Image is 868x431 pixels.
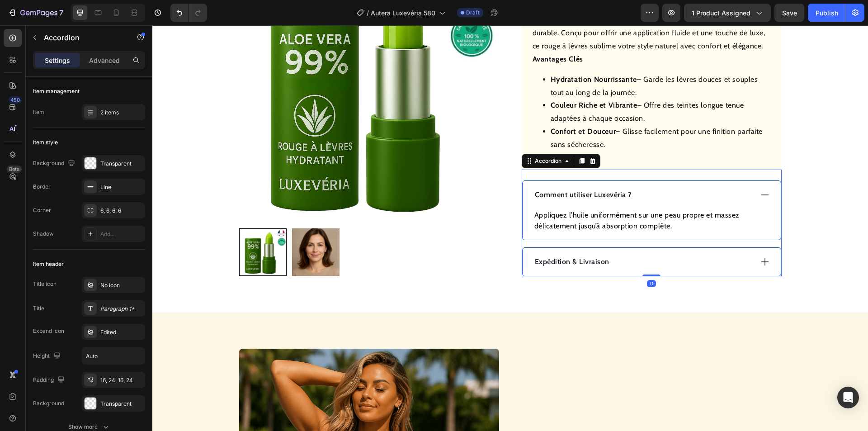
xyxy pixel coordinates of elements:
p: Expédition & Livraison [382,231,457,242]
div: Beta [7,166,22,173]
div: Transparent [100,400,143,408]
div: Height [33,350,62,362]
div: Background [33,157,77,170]
p: Appliquez l’huile uniformément sur une peau propre et massez délicatement jusqu’à absorption comp... [382,185,617,206]
div: Line [100,183,143,191]
li: – Offre des teintes longue tenue adaptées à chaque occasion. [398,74,618,100]
div: No icon [100,281,143,289]
div: Add... [100,230,143,238]
button: 7 [4,4,67,22]
div: 6, 6, 6, 6 [100,207,143,215]
div: Item management [33,87,80,95]
li: – Garde les lèvres douces et souples tout au long de la journée. [398,48,618,74]
div: Border [33,183,51,191]
div: Expand icon [33,327,64,335]
span: 1 product assigned [692,8,750,18]
strong: Hydratation Nourrissante [398,50,485,58]
input: Auto [82,348,145,364]
li: – Glisse facilement pour une finition parfaite sans sécheresse. [398,100,618,126]
div: Edited [100,328,143,336]
span: Draft [466,9,480,17]
div: Background [33,399,64,407]
div: Transparent [100,160,143,168]
div: 0 [495,255,504,262]
p: Settings [45,56,70,65]
iframe: Design area [152,25,868,431]
strong: Confort et Douceur [398,102,464,110]
div: Undo/Redo [170,4,207,22]
div: Item style [33,138,58,147]
div: Title [33,304,44,313]
div: 16, 24, 16, 24 [100,376,143,384]
span: / [367,8,369,18]
strong: Avantages Clés [380,29,431,38]
button: Save [774,4,804,22]
div: Accordion [381,132,411,140]
span: Autera Luxevéria 580 [371,8,435,18]
button: Publish [808,4,846,22]
div: Corner [33,206,51,214]
div: 2 items [100,109,143,117]
div: Shadow [33,230,54,238]
p: Accordion [44,32,121,43]
span: Save [782,9,797,17]
p: Advanced [89,56,120,65]
p: 7 [59,7,63,18]
div: Item [33,108,44,116]
div: Padding [33,374,66,386]
strong: Couleur Riche et Vibrante [398,76,485,84]
div: Paragraph 1* [100,305,143,313]
p: Comment utiliser Luxevéria ? [382,164,479,175]
button: 1 product assigned [684,4,771,22]
div: Item header [33,260,64,268]
div: Publish [816,8,838,18]
div: 450 [9,96,22,104]
div: Title icon [33,280,57,288]
div: Open Intercom Messenger [837,387,859,408]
